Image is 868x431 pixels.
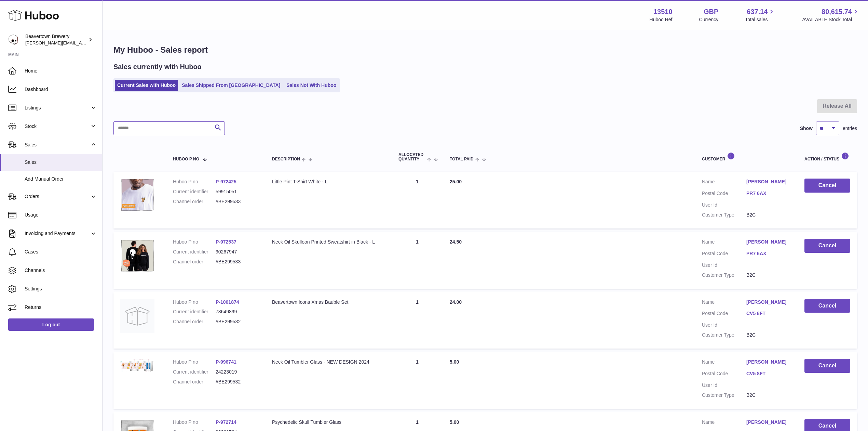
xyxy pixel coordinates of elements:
dt: Postal Code [702,310,746,318]
strong: 13510 [653,7,673,16]
dt: Current identifier [173,369,216,375]
div: Action / Status [804,152,850,161]
span: 80,615.74 [822,7,852,16]
dt: Channel order [173,198,216,205]
strong: GBP [704,7,718,16]
dt: Name [702,359,746,367]
dt: Name [702,239,746,247]
img: Matthew.McCormack@beavertownbrewery.co.uk [8,35,18,45]
td: 1 [392,352,443,409]
dt: Postal Code [702,190,746,198]
a: 80,615.74 AVAILABLE Stock Total [802,7,860,23]
dt: Huboo P no [173,419,216,426]
dd: 90267947 [216,249,258,255]
dt: Channel order [173,318,216,325]
img: Beavertown-Summer-Merch-Pint-White-Tshirt-Zoom.png [120,179,154,211]
td: 1 [392,232,443,289]
span: Dashboard [25,86,97,93]
span: [PERSON_NAME][EMAIL_ADDRESS][PERSON_NAME][DOMAIN_NAME] [25,40,174,45]
span: Home [25,68,97,74]
span: Add Manual Order [25,176,97,182]
div: Huboo Ref [650,16,673,23]
button: Cancel [804,239,850,253]
a: CV5 8FT [746,370,791,377]
dd: #BE299532 [216,318,258,325]
dt: Channel order [173,259,216,265]
span: 5.00 [450,359,459,365]
span: Sales [25,142,90,148]
a: PR7 6AX [746,250,791,257]
span: 24.50 [450,239,462,245]
dd: B2C [746,392,791,399]
a: [PERSON_NAME] [746,179,791,185]
span: 637.14 [747,7,768,16]
dt: Postal Code [702,250,746,259]
a: [PERSON_NAME] [746,299,791,305]
dt: Current identifier [173,188,216,195]
span: Listings [25,105,90,111]
img: no-photo.jpg [120,299,154,333]
a: [PERSON_NAME] [746,359,791,365]
span: Total sales [745,16,775,23]
dt: Customer Type [702,392,746,399]
span: Orders [25,193,90,200]
a: P-1001874 [216,299,239,305]
dt: Huboo P no [173,239,216,245]
a: Sales Shipped From [GEOGRAPHIC_DATA] [179,80,283,91]
a: CV5 8FT [746,310,791,317]
a: P-972425 [216,179,236,184]
button: Cancel [804,179,850,193]
dd: 78649899 [216,309,258,315]
span: AVAILABLE Stock Total [802,16,860,23]
a: PR7 6AX [746,190,791,197]
dt: Current identifier [173,249,216,255]
dd: 59915051 [216,188,258,195]
dt: Name [702,299,746,307]
span: Channels [25,267,97,274]
dt: Name [702,179,746,187]
div: Beavertown Brewery [25,33,87,46]
span: 24.00 [450,299,462,305]
span: Description [272,157,300,161]
dt: Huboo P no [173,179,216,185]
td: 1 [392,172,443,228]
a: P-996741 [216,359,236,365]
div: Customer [702,152,791,161]
h2: Sales currently with Huboo [113,62,202,71]
span: 25.00 [450,179,462,184]
dd: 24223019 [216,369,258,375]
button: Cancel [804,299,850,313]
dd: #BE299533 [216,259,258,265]
span: Huboo P no [173,157,199,161]
span: Total paid [450,157,474,161]
dt: Postal Code [702,370,746,379]
button: Cancel [804,359,850,373]
dt: Customer Type [702,332,746,338]
td: 1 [392,292,443,349]
span: Settings [25,286,97,292]
span: Invoicing and Payments [25,230,90,237]
dt: Customer Type [702,272,746,278]
dt: Customer Type [702,212,746,218]
dt: Name [702,419,746,427]
img: beavertown-brewery-sweatshirt-black-neck.png [120,239,154,273]
a: Sales Not With Huboo [284,80,339,91]
dd: B2C [746,332,791,338]
div: Little Pint T-Shirt White - L [272,179,385,185]
a: 637.14 Total sales [745,7,775,23]
dt: Huboo P no [173,359,216,365]
div: Beavertown Icons Xmas Bauble Set [272,299,385,305]
dt: Huboo P no [173,299,216,305]
dt: User Id [702,322,746,328]
span: ALLOCATED Quantity [398,153,425,161]
dt: User Id [702,262,746,269]
dd: B2C [746,272,791,278]
span: entries [843,125,857,132]
a: [PERSON_NAME] [746,239,791,245]
dd: #BE299532 [216,379,258,385]
dt: User Id [702,382,746,389]
span: Cases [25,249,97,255]
label: Show [800,125,813,132]
span: Usage [25,212,97,218]
a: P-972537 [216,239,236,245]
